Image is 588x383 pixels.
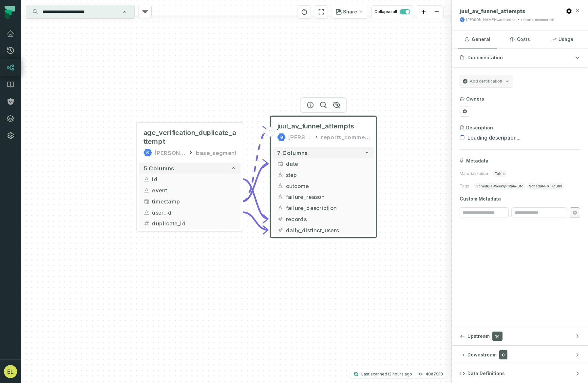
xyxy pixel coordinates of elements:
h3: Description [466,124,493,131]
span: string [143,209,150,216]
button: Add certification [460,75,513,88]
span: date [277,160,284,167]
div: reports_commercial [321,133,370,142]
span: schedule-6-hourly [527,182,564,190]
span: Custom Metadata [460,196,580,202]
span: id [152,175,236,183]
span: Downstream [467,352,497,358]
span: Add certification [470,79,502,84]
span: outcome [286,182,370,190]
span: step [286,171,370,179]
button: Share [332,5,368,18]
button: user_id [139,207,240,218]
button: Downstream0 [452,346,588,364]
span: integer [277,227,284,233]
relative-time: Sep 7, 2025, 11:25 PM EDT [387,372,412,376]
span: failure_description [286,204,370,212]
span: string [277,171,284,178]
button: Clear search query [121,9,128,15]
span: Materialization [460,171,488,176]
span: Loading description... [467,134,521,142]
button: Usage [542,30,582,48]
span: event [152,186,236,194]
h3: Owners [466,96,484,102]
div: juul-warehouse [288,133,312,142]
button: records [273,213,374,224]
button: Collapse all [371,5,413,18]
span: Documentation [467,54,503,61]
button: Data Definitions [452,364,588,383]
span: Metadata [466,158,488,164]
button: daily_distinct_users [273,224,374,236]
span: Tags [460,183,469,189]
span: string [143,187,150,193]
span: string [277,204,284,211]
span: duplicate_id [152,219,236,227]
button: step [273,169,374,180]
button: date [273,158,374,169]
button: Documentation [452,48,588,67]
button: id [139,174,240,185]
img: avatar of Eddie Lam [4,365,17,378]
span: string [277,194,284,200]
span: user_id [152,208,236,216]
button: Last scanned[DATE] 11:25:03 PM40d7919 [350,370,447,378]
button: outcome [273,180,374,191]
span: records [286,215,370,223]
span: daily_distinct_users [286,226,370,234]
button: Costs [500,30,540,48]
span: 0 [499,350,507,359]
span: table [493,170,507,177]
button: Upstream14 [452,327,588,345]
button: zoom in [417,6,430,18]
span: integer [277,216,284,222]
button: failure_reason [273,191,374,202]
span: timestamp [152,197,236,205]
span: Data Definitions [467,370,505,377]
span: string [143,176,150,182]
g: Edge from 8807f99067ecd535fbc71171918357fa to 0f947dddc305deada07797c4e0adadfd [243,179,268,219]
span: 7 columns [277,149,308,156]
p: Last scanned [361,371,412,377]
span: juul_av_funnel_attempts [460,8,525,14]
span: integer [143,220,150,227]
button: General [458,30,497,48]
h4: 40d7919 [426,372,443,376]
div: reports_commercial [521,17,554,22]
button: event [139,185,240,196]
span: Upstream [467,333,490,339]
button: timestamp [139,196,240,207]
g: Edge from 8807f99067ecd535fbc71171918357fa to 0f947dddc305deada07797c4e0adadfd [243,212,268,230]
button: zoom out [430,6,443,18]
span: age_verification_duplicate_attempt [143,128,236,146]
span: date [286,160,370,168]
button: + [265,127,275,137]
div: juul-warehouse [154,148,186,157]
button: duplicate_id [139,218,240,229]
div: base_segment [196,148,236,157]
span: timestamp [143,198,150,204]
button: failure_description [273,202,374,214]
span: schedule-weekly-12am-utc [474,182,525,190]
g: Edge from 8807f99067ecd535fbc71171918357fa to 0f947dddc305deada07797c4e0adadfd [243,163,268,201]
span: 14 [492,332,503,341]
span: string [277,182,284,189]
span: failure_reason [286,193,370,201]
span: juul_av_funnel_attempts [277,122,354,130]
g: Edge from 8807f99067ecd535fbc71171918357fa to 0f947dddc305deada07797c4e0adadfd [243,130,268,201]
div: juul-warehouse [466,17,515,22]
span: 5 columns [143,165,174,171]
